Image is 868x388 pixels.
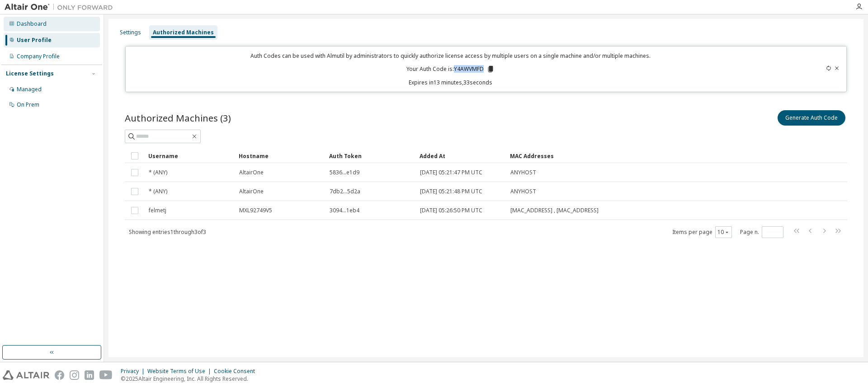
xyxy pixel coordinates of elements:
span: [DATE] 05:21:48 PM UTC [420,188,482,195]
img: instagram.svg [70,370,79,380]
div: Dashboard [17,20,47,28]
div: Username [148,149,231,163]
p: Auth Codes can be used with Almutil by administrators to quickly authorize license access by mult... [131,52,770,60]
span: [MAC_ADDRESS] , [MAC_ADDRESS] [510,207,599,214]
div: User Profile [17,37,52,44]
div: Added At [420,149,503,163]
span: 5836...e1d9 [330,169,359,176]
div: Managed [17,86,42,93]
div: Settings [120,29,141,36]
span: Items per page [672,226,732,238]
p: Expires in 13 minutes, 33 seconds [131,79,770,86]
div: Company Profile [17,53,60,60]
span: * (ANY) [149,169,167,176]
p: Your Auth Code is: Y4AWVMFD [406,65,495,73]
span: 3094...1eb4 [330,207,359,214]
span: felmetj [149,207,166,214]
button: 10 [717,229,730,236]
div: License Settings [6,70,54,77]
div: Website Terms of Use [147,368,214,375]
span: * (ANY) [149,188,167,195]
span: ANYHOST [510,188,536,195]
span: 7db2...5d2a [330,188,360,195]
div: Auth Token [329,149,412,163]
span: Showing entries 1 through 3 of 3 [129,228,206,236]
span: Page n. [740,226,783,238]
img: facebook.svg [55,370,64,380]
span: ANYHOST [510,169,536,176]
span: AltairOne [239,169,264,176]
div: Authorized Machines [153,29,214,36]
div: Hostname [239,149,322,163]
div: MAC Addresses [510,149,752,163]
img: altair_logo.svg [3,370,49,380]
p: © 2025 Altair Engineering, Inc. All Rights Reserved. [121,375,260,383]
div: Cookie Consent [214,368,260,375]
img: Altair One [5,3,118,12]
span: MXL92749V5 [239,207,272,214]
span: [DATE] 05:21:47 PM UTC [420,169,482,176]
button: Generate Auth Code [778,110,845,126]
img: linkedin.svg [85,370,94,380]
div: On Prem [17,101,39,108]
span: Authorized Machines (3) [125,112,231,124]
span: AltairOne [239,188,264,195]
div: Privacy [121,368,147,375]
span: [DATE] 05:26:50 PM UTC [420,207,482,214]
img: youtube.svg [99,370,113,380]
